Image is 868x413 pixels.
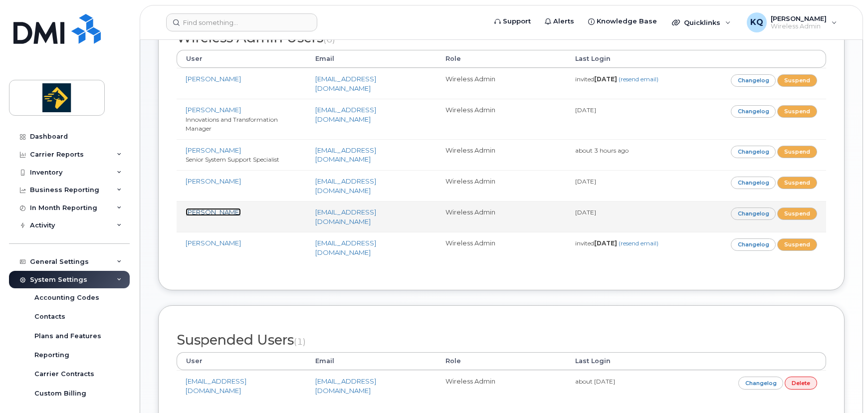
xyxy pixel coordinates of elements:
a: [PERSON_NAME] [186,208,241,216]
a: Suspend [777,105,817,118]
a: Suspend [777,207,817,220]
h2: Wireless Admin Users [177,30,826,45]
small: [DATE] [575,178,596,185]
a: [PERSON_NAME] [186,106,241,114]
a: Support [487,11,538,31]
h2: Suspended Users [177,333,826,348]
a: [EMAIL_ADDRESS][DOMAIN_NAME] [315,177,376,195]
small: Innovations and Transformation Manager [186,116,278,133]
span: Support [503,16,531,26]
a: Knowledge Base [581,11,664,31]
a: Suspend [777,238,817,251]
th: Email [306,352,436,370]
th: Role [436,50,566,68]
small: about 3 hours ago [575,147,629,154]
a: (resend email) [619,75,658,83]
a: Changelog [738,377,784,389]
small: invited [575,75,658,83]
span: Quicklinks [684,18,720,26]
strong: [DATE] [594,239,617,247]
th: Role [436,352,566,370]
a: Changelog [731,177,776,189]
th: Last Login [566,50,696,68]
small: Senior System Support Specialist [186,156,279,163]
td: Wireless Admin [436,68,566,99]
td: Wireless Admin [436,99,566,139]
small: [DATE] [575,208,596,216]
a: [EMAIL_ADDRESS][DOMAIN_NAME] [186,377,246,395]
a: Suspend [777,74,817,87]
th: User [177,352,306,370]
input: Find something... [166,13,317,31]
a: (resend email) [619,239,658,247]
span: Knowledge Base [597,16,657,26]
small: about [DATE] [575,378,615,385]
a: Suspend [777,177,817,189]
a: [PERSON_NAME] [186,177,241,185]
a: [PERSON_NAME] [186,75,241,83]
small: invited [575,239,658,247]
td: Wireless Admin [436,170,566,201]
a: [EMAIL_ADDRESS][DOMAIN_NAME] [315,75,376,92]
a: Changelog [731,105,776,118]
th: Email [306,50,436,68]
div: Kerri Queton [740,12,844,32]
a: Alerts [538,11,581,31]
a: Suspend [777,146,817,158]
a: [EMAIL_ADDRESS][DOMAIN_NAME] [315,106,376,123]
td: Wireless Admin [436,139,566,170]
a: Changelog [731,207,776,220]
span: [PERSON_NAME] [771,14,827,22]
span: KQ [750,16,763,28]
td: Wireless Admin [436,370,566,401]
span: Wireless Admin [771,22,827,30]
a: [PERSON_NAME] [186,239,241,247]
strong: [DATE] [594,75,617,83]
a: [EMAIL_ADDRESS][DOMAIN_NAME] [315,377,376,395]
small: [DATE] [575,106,596,114]
th: Last Login [566,352,696,370]
a: Changelog [731,74,776,87]
div: Quicklinks [665,12,738,32]
span: Alerts [553,16,574,26]
th: User [177,50,306,68]
a: Changelog [731,238,776,251]
a: [EMAIL_ADDRESS][DOMAIN_NAME] [315,239,376,256]
td: Wireless Admin [436,201,566,232]
a: [EMAIL_ADDRESS][DOMAIN_NAME] [315,146,376,164]
a: [EMAIL_ADDRESS][DOMAIN_NAME] [315,208,376,225]
td: Wireless Admin [436,232,566,263]
a: Changelog [731,146,776,158]
a: [PERSON_NAME] [186,146,241,154]
small: (1) [294,336,306,347]
a: Delete [785,377,817,389]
